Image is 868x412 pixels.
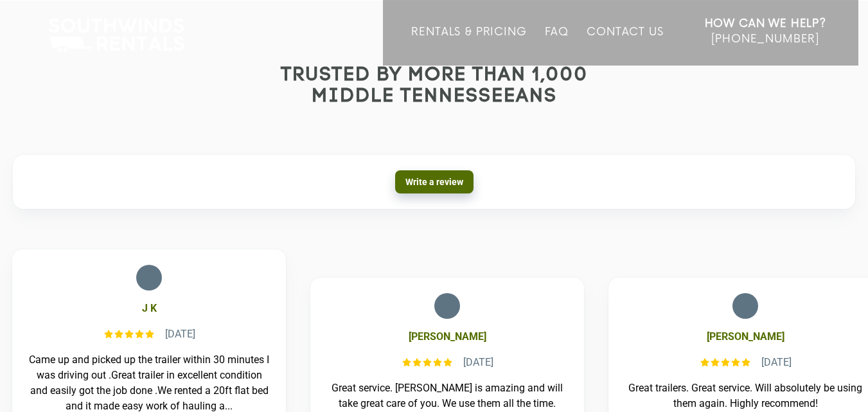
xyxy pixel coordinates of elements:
img: J K [131,265,157,291]
img: David Diaz [429,293,455,319]
a: Contact Us [587,26,663,66]
b: [PERSON_NAME] [403,329,481,345]
b: J K [136,301,151,316]
a: Rentals & Pricing [411,26,526,66]
b: [PERSON_NAME] [701,329,779,345]
a: How Can We Help? [PHONE_NUMBER] [705,16,826,56]
div: [DATE] [159,327,190,342]
div: Great service. [PERSON_NAME] is amazing and will take great care of you. We use them all the time. [321,381,563,411]
div: [DATE] [457,355,488,370]
span: Write a review [405,177,463,187]
img: Trey Brown [727,293,753,319]
strong: How Can We Help? [705,17,826,30]
div: Great trailers. Great service. Will absolutely be using them again. Highly recommend! [619,381,862,411]
a: Write a review [395,170,474,193]
div: [DATE] [756,355,786,370]
img: Southwinds Rentals Logo [42,15,191,55]
a: FAQ [545,26,569,66]
span: [PHONE_NUMBER] [711,33,819,46]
